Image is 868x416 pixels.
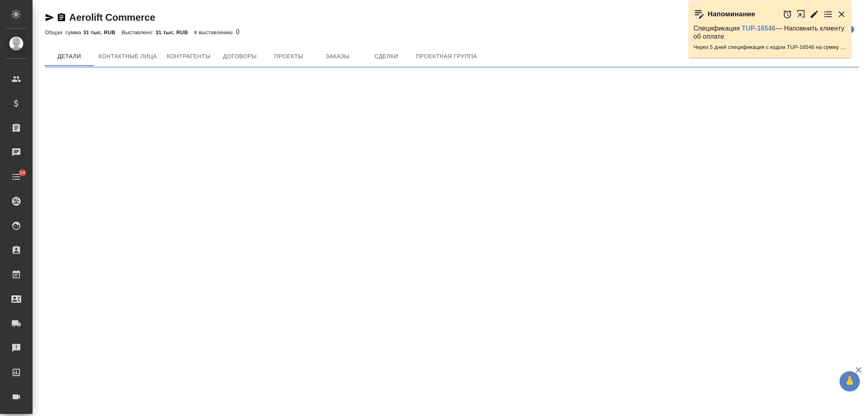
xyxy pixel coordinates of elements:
button: Закрыть [837,9,846,19]
a: Aerolift Commerce [69,12,155,23]
button: Отложить [783,9,792,19]
span: Проектная группа [415,51,477,62]
span: Сделки [367,51,406,62]
div: 0 [45,27,859,37]
button: Открыть в новой вкладке [796,5,806,23]
p: Общая сумма [45,29,83,35]
span: 🙏 [843,373,857,390]
p: Напоминание [708,10,755,18]
p: 31 тыс. RUB [83,29,122,35]
span: Заказы [318,51,357,62]
p: К выставлению: [194,29,236,35]
button: Редактировать [809,9,819,19]
button: Перейти в todo [823,9,833,19]
button: Скопировать ссылку для ЯМессенджера [45,13,55,22]
button: Скопировать ссылку [57,13,66,22]
span: 14 [15,169,30,177]
p: Через 5 дней спецификация с кодом TUP-16546 на сумму 100926.66 RUB будет просрочена [693,43,846,51]
p: Выставлено: [122,29,155,35]
span: Контрагенты [167,51,211,62]
span: Проекты [269,51,308,62]
span: Договоры [220,51,259,62]
a: 14 [2,167,31,187]
span: Контактные лица [98,51,157,62]
p: 31 тыс. RUB [155,29,194,35]
span: Детали [50,51,89,62]
a: TUP-16546 [742,25,776,32]
p: Спецификация — Напомнить клиенту об оплате [693,24,846,41]
button: 🙏 [840,371,860,392]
